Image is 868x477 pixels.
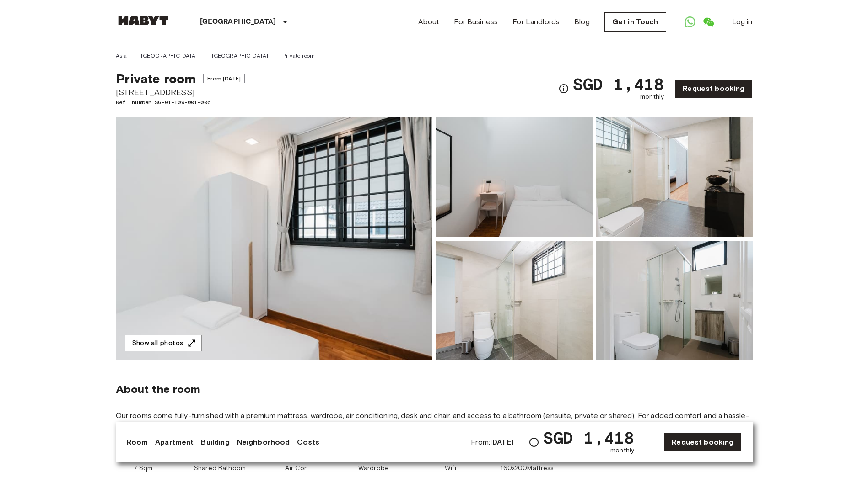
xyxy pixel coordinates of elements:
[418,16,440,27] a: About
[116,86,245,98] span: [STREET_ADDRESS]
[201,437,229,448] a: Building
[116,16,171,25] img: Habyt
[501,464,554,473] span: 160x200Mattress
[134,464,153,473] span: 7 Sqm
[297,437,319,448] a: Costs
[200,16,276,27] p: [GEOGRAPHIC_DATA]
[203,74,245,83] span: From [DATE]
[141,52,198,60] a: [GEOGRAPHIC_DATA]
[610,446,634,455] span: monthly
[445,464,456,473] span: Wifi
[675,79,752,98] a: Request booking
[528,437,539,448] svg: Check cost overview for full price breakdown. Please note that discounts apply to new joiners onl...
[512,16,560,27] a: For Landlords
[558,83,569,94] svg: Check cost overview for full price breakdown. Please note that discounts apply to new joiners onl...
[640,92,664,101] span: monthly
[237,437,290,448] a: Neighborhood
[454,16,498,27] a: For Business
[212,52,269,60] a: [GEOGRAPHIC_DATA]
[699,13,717,31] a: Open WeChat
[127,437,148,448] a: Room
[116,98,245,106] span: Ref. number SG-01-109-001-006
[116,117,432,360] img: Marketing picture of unit SG-01-109-001-006
[596,117,753,237] img: Picture of unit SG-01-109-001-006
[543,429,634,446] span: SGD 1,418
[194,464,246,473] span: Shared Bathoom
[471,437,513,447] span: From:
[573,76,664,92] span: SGD 1,418
[116,71,196,86] span: Private room
[436,241,593,360] img: Picture of unit SG-01-109-001-006
[285,464,308,473] span: Air Con
[574,16,590,27] a: Blog
[358,464,389,473] span: Wardrobe
[436,117,593,237] img: Picture of unit SG-01-109-001-006
[116,382,753,396] span: About the room
[155,437,194,448] a: Apartment
[596,241,753,360] img: Picture of unit SG-01-109-001-006
[116,52,127,60] a: Asia
[125,335,202,352] button: Show all photos
[604,12,666,32] a: Get in Touch
[490,438,513,446] b: [DATE]
[732,16,753,27] a: Log in
[282,52,315,60] a: Private room
[681,13,699,31] a: Open WhatsApp
[664,433,741,452] a: Request booking
[116,411,753,431] span: Our rooms come fully-furnished with a premium mattress, wardrobe, air conditioning, desk and chai...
